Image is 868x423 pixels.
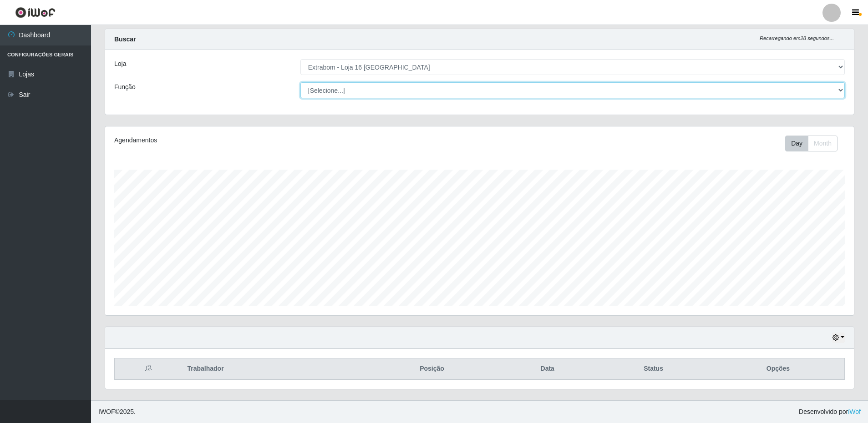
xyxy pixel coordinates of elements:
[98,408,115,415] span: IWOF
[114,59,126,69] label: Loja
[712,358,845,380] th: Opções
[808,136,838,151] button: Month
[114,136,411,145] div: Agendamentos
[182,358,364,380] th: Trabalhador
[799,407,861,417] span: Desenvolvido por
[500,358,595,380] th: Data
[98,407,136,417] span: © 2025 .
[114,82,136,92] label: Função
[595,358,712,380] th: Status
[15,7,56,18] img: CoreUI Logo
[785,136,808,151] button: Day
[114,35,136,43] strong: Buscar
[760,35,834,41] i: Recarregando em 28 segundos...
[364,358,500,380] th: Posição
[785,136,838,151] div: First group
[785,136,845,151] div: Toolbar with button groups
[848,408,861,415] a: iWof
